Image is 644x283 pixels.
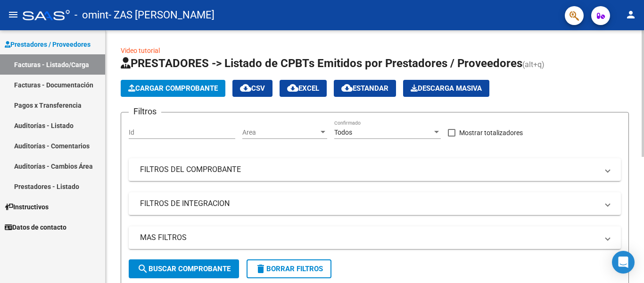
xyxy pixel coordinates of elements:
[129,226,621,249] mat-expansion-panel-header: MAS FILTROS
[140,198,598,209] mat-panel-title: FILTROS DE INTEGRACION
[137,265,231,273] span: Buscar Comprobante
[5,202,49,212] span: Instructivos
[74,5,108,26] span: - omint
[287,84,319,93] span: EXCEL
[280,80,327,97] button: EXCEL
[334,80,396,97] button: Estandar
[108,5,215,26] span: - ZAS [PERSON_NAME]
[232,80,272,97] button: CSV
[334,129,352,136] span: Todos
[459,127,523,138] span: Mostrar totalizadores
[242,129,319,137] span: Area
[403,80,489,97] button: Descarga Masiva
[8,9,19,20] mat-icon: menu
[341,82,353,94] mat-icon: cloud_download
[121,57,522,70] span: PRESTADORES -> Listado de CPBTs Emitidos por Prestadores / Proveedores
[522,60,545,69] span: (alt+q)
[240,84,265,93] span: CSV
[121,47,160,54] a: Video tutorial
[140,164,598,175] mat-panel-title: FILTROS DEL COMPROBANTE
[129,192,621,215] mat-expansion-panel-header: FILTROS DE INTEGRACION
[240,82,251,94] mat-icon: cloud_download
[411,84,482,93] span: Descarga Masiva
[403,80,489,97] app-download-masive: Descarga masiva de comprobantes (adjuntos)
[5,222,66,232] span: Datos de contacto
[287,82,298,94] mat-icon: cloud_download
[5,39,91,50] span: Prestadores / Proveedores
[129,259,239,278] button: Buscar Comprobante
[129,105,161,118] h3: Filtros
[341,84,388,93] span: Estandar
[137,263,149,274] mat-icon: search
[140,232,598,243] mat-panel-title: MAS FILTROS
[247,259,331,278] button: Borrar Filtros
[625,9,636,20] mat-icon: person
[121,80,225,97] button: Cargar Comprobante
[129,158,621,181] mat-expansion-panel-header: FILTROS DEL COMPROBANTE
[255,263,266,274] mat-icon: delete
[255,265,323,273] span: Borrar Filtros
[128,84,218,93] span: Cargar Comprobante
[612,251,635,274] div: Open Intercom Messenger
